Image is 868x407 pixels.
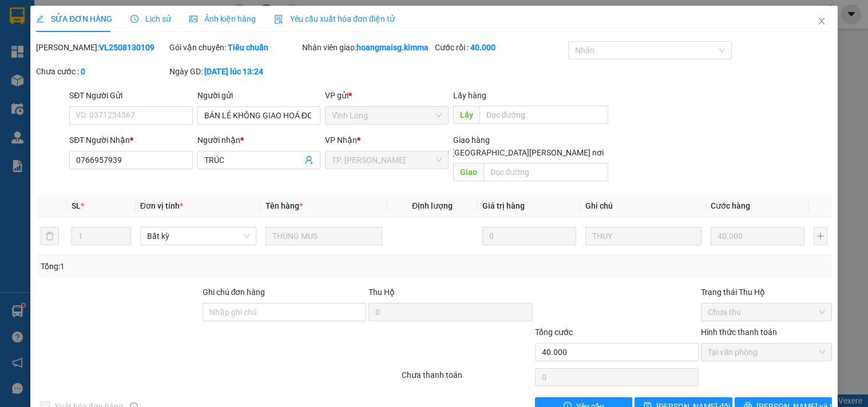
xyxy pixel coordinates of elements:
label: Hình thức thanh toán [701,328,777,337]
span: SỬA ĐƠN HÀNG [36,14,112,23]
div: Nhân viên giao: [302,41,433,54]
span: edit [36,15,44,23]
input: Ghi chú đơn hàng [203,303,367,321]
span: Lấy hàng [453,91,486,100]
span: [GEOGRAPHIC_DATA][PERSON_NAME] nơi [447,146,608,159]
span: Vĩnh Long [332,107,441,124]
img: icon [274,15,283,24]
span: close [817,17,826,26]
div: Chưa cước : [36,65,167,78]
button: Close [806,6,838,38]
label: Ghi chú đơn hàng [203,288,265,297]
b: hoangmaisg.kimma [356,43,429,52]
th: Ghi chú [581,195,706,217]
input: Dọc đường [479,106,608,124]
div: Chưa thanh toán [401,369,533,389]
input: Dọc đường [483,163,608,181]
div: [PERSON_NAME]: [36,41,167,54]
button: delete [41,227,59,245]
span: Chưa thu [708,304,825,321]
span: Thu Hộ [368,288,395,297]
span: user-add [304,155,314,165]
span: Định lượng [412,201,453,210]
span: Lấy [453,106,479,124]
span: Cước hàng [711,201,750,210]
input: 0 [711,227,804,245]
span: Bất kỳ [147,228,249,245]
span: picture [189,15,197,23]
input: Ghi Chú [585,227,701,245]
div: Người gửi [197,89,320,102]
span: Tại văn phòng [708,344,825,361]
b: Tiêu chuẩn [228,43,268,52]
span: Ảnh kiện hàng [189,14,256,23]
div: Ngày GD: [169,65,300,78]
span: clock-circle [130,15,138,23]
b: VL2508130109 [99,43,154,52]
span: Yêu cầu xuất hóa đơn điện tử [274,14,395,23]
span: VP Nhận [325,135,357,145]
span: Tổng cước [535,328,573,337]
span: Tên hàng [265,201,303,210]
div: Trạng thái Thu Hộ [701,286,831,298]
div: SĐT Người Gửi [69,89,192,102]
div: Cước rồi : [435,41,565,54]
div: VP gửi [325,89,448,102]
span: TP. Hồ Chí Minh [332,151,441,169]
span: Lịch sử [130,14,171,23]
div: SĐT Người Nhận [69,134,192,146]
div: Người nhận [197,134,320,146]
span: Giá trị hàng [482,201,525,210]
b: 40.000 [470,43,496,52]
span: Đơn vị tính [140,201,183,210]
button: plus [814,227,827,245]
b: 0 [81,67,85,76]
b: [DATE] lúc 13:24 [204,67,263,76]
input: 0 [482,227,576,245]
span: SL [72,201,81,210]
div: Tổng: 1 [41,260,336,273]
span: Giao [453,163,483,181]
span: Giao hàng [453,135,490,145]
input: VD: Bàn, Ghế [265,227,382,245]
div: Gói vận chuyển: [169,41,300,54]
